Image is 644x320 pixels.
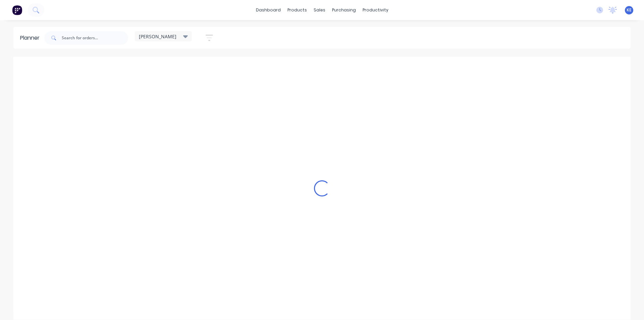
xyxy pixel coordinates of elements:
[139,33,176,40] span: [PERSON_NAME]
[329,5,359,15] div: purchasing
[627,7,632,13] span: KE
[310,5,329,15] div: sales
[12,5,22,15] img: Factory
[20,34,43,42] div: Planner
[284,5,310,15] div: products
[359,5,392,15] div: productivity
[253,5,284,15] a: dashboard
[62,31,128,45] input: Search for orders...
